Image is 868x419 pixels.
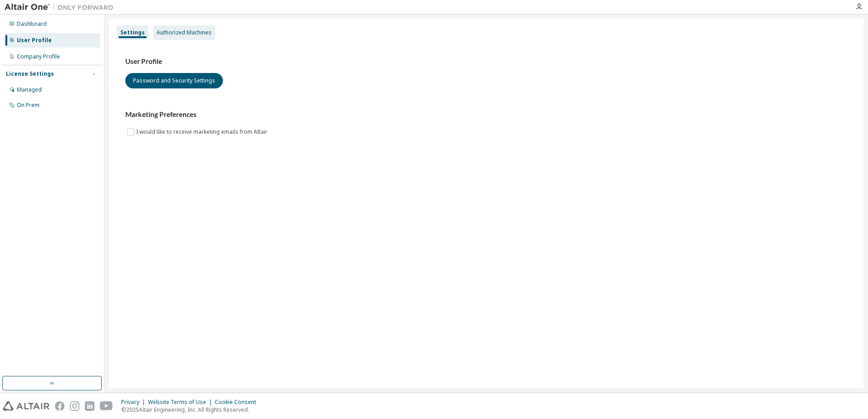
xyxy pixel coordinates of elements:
div: Website Terms of Use [148,399,215,406]
div: License Settings [6,70,54,78]
div: On Prem [17,102,39,109]
label: I would like to receive marketing emails from Altair [136,127,269,137]
div: Cookie Consent [215,399,261,406]
img: linkedin.svg [85,401,94,411]
div: Managed [17,86,42,93]
img: facebook.svg [55,401,64,411]
div: Authorized Machines [157,29,212,36]
div: Company Profile [17,53,60,60]
img: youtube.svg [100,401,113,411]
div: Dashboard [17,20,47,28]
img: instagram.svg [70,401,79,411]
img: Altair One [5,3,118,12]
h3: Marketing Preferences [125,110,847,119]
img: altair_logo.svg [3,401,49,411]
h3: User Profile [125,57,847,66]
div: Privacy [121,399,148,406]
p: © 2025 Altair Engineering, Inc. All Rights Reserved. [121,406,261,414]
div: Settings [120,29,145,36]
button: Password and Security Settings [125,73,223,88]
div: User Profile [17,37,52,44]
